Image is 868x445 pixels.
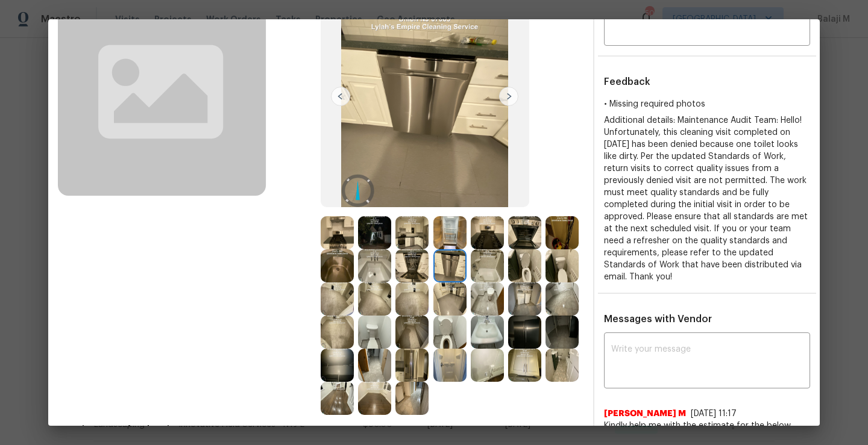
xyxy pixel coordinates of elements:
span: Kindly help me with the estimate for the below issue [604,420,810,444]
span: Feedback [604,77,650,87]
span: Additional details: Maintenance Audit Team: Hello! Unfortunately, this cleaning visit completed o... [604,116,808,281]
span: [PERSON_NAME] M [604,408,686,420]
span: • Missing required photos [604,100,705,108]
span: [DATE] 11:17 [691,409,737,418]
img: right-chevron-button-url [499,87,518,106]
span: Requirements for cleaning [58,424,583,436]
span: Messages with Vendor [604,314,712,324]
img: left-chevron-button-url [331,87,350,106]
